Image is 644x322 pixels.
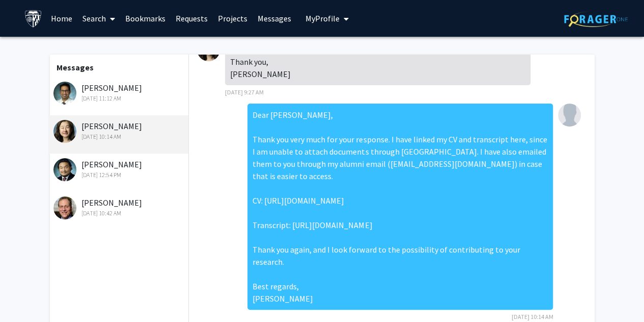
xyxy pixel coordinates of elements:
a: Home [46,1,77,36]
div: [DATE] 10:42 AM [53,209,186,218]
a: Search [77,1,120,36]
a: Projects [213,1,253,36]
div: [PERSON_NAME] [53,82,186,103]
div: [DATE] 12:54 PM [53,170,186,180]
span: My Profile [305,13,340,23]
span: [DATE] 9:27 AM [225,88,264,96]
div: Can you send me your CV and transcript? Thank you, [PERSON_NAME] [225,38,530,85]
b: Messages [57,62,94,72]
img: Jean Kim [53,120,76,143]
div: [PERSON_NAME] [53,196,186,218]
iframe: Chat [8,276,43,314]
div: Dear [PERSON_NAME], Thank you very much for your response. I have linked my CV and transcript her... [247,104,553,310]
img: Johns Hopkins University Logo [24,10,42,28]
div: [DATE] 11:12 AM [53,94,186,103]
div: [PERSON_NAME] [53,120,186,141]
div: [DATE] 10:14 AM [53,132,186,141]
img: Raj Mukherjee [53,82,76,105]
img: Andy Feinberg [53,196,76,219]
img: ForagerOne Logo [564,11,628,27]
a: Requests [171,1,213,36]
a: Bookmarks [120,1,171,36]
a: Messages [253,1,296,36]
span: [DATE] 10:14 AM [511,313,553,320]
img: Samskruthi Madireddy [558,104,581,127]
img: Richard Lee [53,158,76,181]
div: [PERSON_NAME] [53,158,186,180]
